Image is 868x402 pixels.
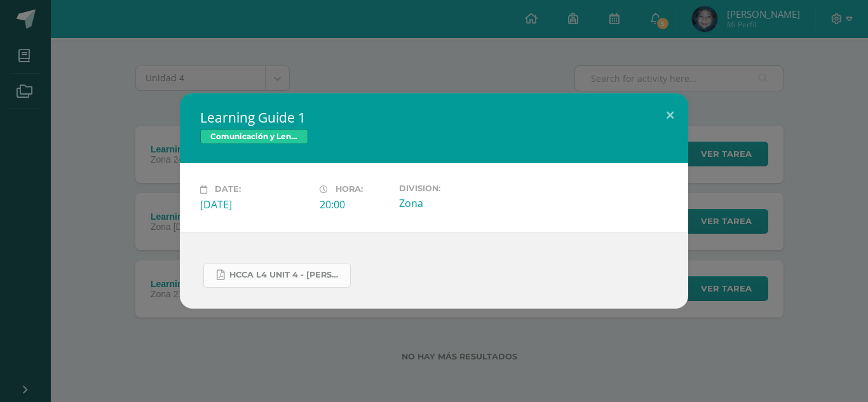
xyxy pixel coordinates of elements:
[203,263,351,288] a: HCCA L4 UNIT 4 - [PERSON_NAME].pdf
[336,185,363,194] span: Hora:
[200,109,668,126] h2: Learning Guide 1
[399,184,508,193] label: Division:
[399,196,508,210] div: Zona
[652,93,688,137] button: Close (Esc)
[215,185,241,194] span: Date:
[229,270,344,280] span: HCCA L4 UNIT 4 - [PERSON_NAME].pdf
[320,198,389,211] div: 20:00
[200,198,309,211] div: [DATE]
[200,129,308,144] span: Comunicación y Lenguaje L3 Inglés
